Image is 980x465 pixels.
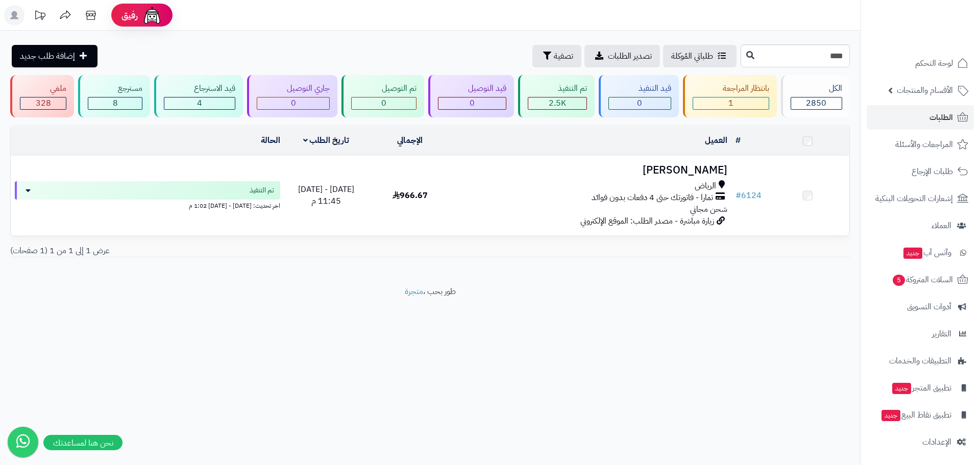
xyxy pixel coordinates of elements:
a: الحالة [261,134,280,146]
a: تصدير الطلبات [584,45,660,67]
a: المراجعات والأسئلة [867,132,974,157]
div: قيد التنفيذ [608,83,671,94]
span: لوحة التحكم [915,56,953,70]
span: [DATE] - [DATE] 11:45 م [298,183,354,207]
a: لوحة التحكم [867,51,974,76]
a: أدوات التسويق [867,295,974,319]
a: السلات المتروكة5 [867,267,974,292]
div: 8 [88,97,142,109]
span: تطبيق المتجر [891,381,951,395]
span: تم التنفيذ [250,185,274,195]
a: #6124 [736,189,762,202]
span: التطبيقات والخدمات [889,354,951,368]
span: 0 [470,97,475,109]
button: تصفية [532,45,581,67]
span: 8 [113,97,118,109]
a: الكل2850 [779,75,852,117]
a: إشعارات التحويلات البنكية [867,186,974,211]
a: تم التوصيل 0 [339,75,426,117]
img: ai-face.png [142,5,162,26]
div: عرض 1 إلى 1 من 1 (1 صفحات) [3,245,430,257]
a: العميل [705,134,727,146]
span: زيارة مباشرة - مصدر الطلب: الموقع الإلكتروني [580,215,714,227]
span: شحن مجاني [690,203,727,215]
span: 1 [728,97,733,109]
span: جديد [881,410,900,421]
div: تم التوصيل [351,83,416,94]
h3: [PERSON_NAME] [456,164,727,176]
a: طلباتي المُوكلة [663,45,737,67]
span: وآتس آب [902,246,951,260]
a: بانتظار المراجعة 1 [681,75,779,117]
span: 0 [381,97,386,109]
a: تم التنفيذ 2.5K [516,75,597,117]
a: # [736,134,741,146]
div: ملغي [20,83,66,94]
span: 0 [291,97,296,109]
span: تمارا - فاتورتك حتى 4 دفعات بدون فوائد [592,192,713,204]
div: 2509 [528,97,586,109]
a: تطبيق نقاط البيعجديد [867,403,974,427]
div: 4 [164,97,235,109]
a: جاري التوصيل 0 [245,75,339,117]
div: قيد التوصيل [438,83,506,94]
span: تصدير الطلبات [608,50,652,62]
a: العملاء [867,213,974,238]
a: التقارير [867,322,974,346]
span: طلباتي المُوكلة [671,50,713,62]
span: الطلبات [929,110,953,125]
a: قيد التنفيذ 0 [597,75,681,117]
span: السلات المتروكة [892,273,953,287]
span: رفيق [121,9,138,21]
a: متجرة [405,285,423,298]
span: 4 [197,97,202,109]
span: # [736,189,741,202]
a: تطبيق المتجرجديد [867,376,974,400]
div: 328 [20,97,66,109]
span: تطبيق نقاط البيع [880,408,951,422]
a: تحديثات المنصة [27,5,53,28]
div: قيد الاسترجاع [164,83,235,94]
div: 0 [352,97,415,109]
div: تم التنفيذ [528,83,587,94]
a: إضافة طلب جديد [12,45,97,67]
span: 5 [893,275,905,286]
span: 328 [36,97,51,109]
span: أدوات التسويق [907,300,951,314]
div: اخر تحديث: [DATE] - [DATE] 1:02 م [15,200,280,210]
div: الكل [791,83,842,94]
span: التقارير [932,327,951,341]
span: طلبات الإرجاع [912,164,953,179]
div: 0 [257,97,329,109]
div: 0 [609,97,671,109]
a: الطلبات [867,105,974,130]
span: المراجعات والأسئلة [895,137,953,152]
span: إضافة طلب جديد [20,50,75,62]
a: قيد الاسترجاع 4 [152,75,245,117]
div: جاري التوصيل [257,83,330,94]
a: وآتس آبجديد [867,240,974,265]
img: logo-2.png [911,27,970,48]
a: التطبيقات والخدمات [867,349,974,373]
a: مسترجع 8 [76,75,152,117]
span: 0 [637,97,642,109]
a: قيد التوصيل 0 [426,75,516,117]
span: تصفية [554,50,573,62]
span: 2.5K [549,97,566,109]
a: ملغي 328 [8,75,76,117]
span: 966.67 [393,189,428,202]
div: مسترجع [88,83,142,94]
div: 0 [438,97,506,109]
span: جديد [892,383,911,394]
div: بانتظار المراجعة [693,83,769,94]
span: الرياض [695,180,716,192]
a: تاريخ الطلب [303,134,350,146]
a: الإعدادات [867,430,974,454]
span: جديد [903,248,922,259]
span: الأقسام والمنتجات [897,83,953,97]
span: الإعدادات [922,435,951,449]
a: طلبات الإرجاع [867,159,974,184]
span: إشعارات التحويلات البنكية [875,191,953,206]
div: 1 [693,97,769,109]
a: الإجمالي [397,134,423,146]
